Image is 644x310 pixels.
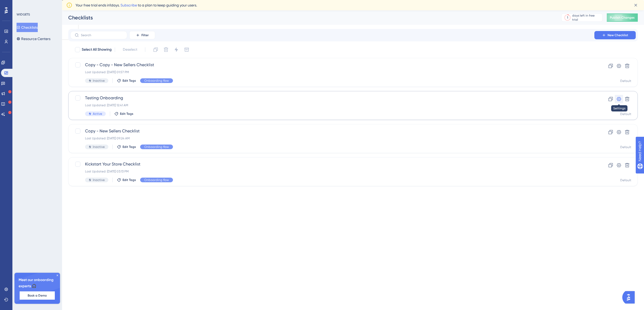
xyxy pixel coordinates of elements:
[141,33,149,37] span: Filter
[17,23,38,32] button: Checklists
[85,128,580,134] span: Copy - New Sellers Checklist
[85,62,580,68] span: Copy - Copy - New Sellers Checklist
[19,277,56,289] span: Meet our onboarding experts 🎧
[123,79,136,83] span: Edit Tags
[117,145,136,149] button: Edit Tags
[85,161,580,167] span: Kickstart Your Store Checklist
[114,112,133,116] button: Edit Tags
[620,145,631,149] div: Default
[620,112,631,116] div: Default
[123,178,136,182] span: Edit Tags
[118,45,142,54] button: Deselect
[85,169,580,173] div: Last Updated: [DATE] 03:13 PM
[607,13,638,22] button: Publish Changes
[85,70,580,74] div: Last Updated: [DATE] 01:57 PM
[144,178,169,182] span: Onboarding flow
[17,34,50,43] button: Resource Centers
[28,293,47,298] span: Book a Demo
[120,112,133,116] span: Edit Tags
[17,12,30,17] div: WIDGETS
[129,31,155,39] button: Filter
[82,47,112,53] span: Select All Showing
[572,13,601,22] div: days left in free trial
[81,33,123,37] input: Search
[144,79,169,83] span: Onboarding flow
[85,136,580,140] div: Last Updated: [DATE] 09:24 AM
[620,79,631,83] div: Default
[75,2,197,8] span: Your free trial ends in 1 days. to a plan to keep guiding your users.
[20,291,55,300] button: Book a Demo
[123,145,136,149] span: Edit Tags
[622,290,638,305] iframe: UserGuiding AI Assistant Launcher
[85,95,580,101] span: Testing Onboarding
[68,14,548,21] div: Checklists
[144,145,169,149] span: Onboarding flow
[93,145,105,149] span: Inactive
[567,16,568,20] div: 1
[594,31,636,39] button: New Checklist
[610,16,635,20] span: Publish Changes
[120,3,137,7] a: Subscribe
[93,178,105,182] span: Inactive
[93,79,105,83] span: Inactive
[608,33,628,37] span: New Checklist
[93,112,102,116] span: Active
[123,47,137,53] span: Deselect
[85,103,580,107] div: Last Updated: [DATE] 12:41 AM
[620,178,631,182] div: Default
[12,1,32,7] span: Need Help?
[117,79,136,83] button: Edit Tags
[117,178,136,182] button: Edit Tags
